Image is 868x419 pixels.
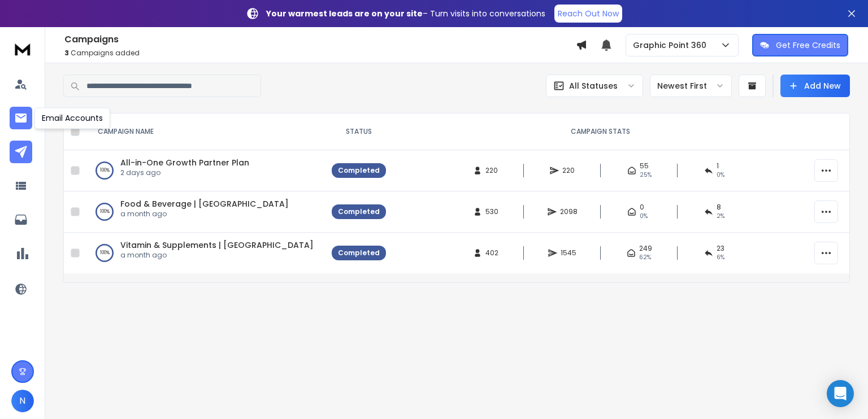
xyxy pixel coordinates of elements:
[562,166,575,175] span: 220
[11,38,34,59] img: logo
[485,207,498,216] span: 530
[120,239,314,251] a: Vitamin & Supplements | [GEOGRAPHIC_DATA]
[120,209,289,219] p: a month ago
[100,247,110,259] p: 100 %
[120,251,314,260] p: a month ago
[554,5,622,23] a: Reach Out Now
[780,75,850,97] button: Add New
[120,168,249,177] p: 2 days ago
[633,40,711,51] p: Graphic Point 360
[639,253,651,262] span: 62 %
[338,207,380,216] div: Completed
[84,233,325,274] td: 100%Vitamin & Supplements | [GEOGRAPHIC_DATA]a month ago
[11,390,34,412] button: N
[650,75,732,97] button: Newest First
[84,114,325,150] th: CAMPAIGN NAME
[558,8,619,19] p: Reach Out Now
[325,114,393,150] th: STATUS
[717,244,724,253] span: 23
[561,248,576,257] span: 1545
[64,49,576,58] p: Campaigns added
[338,248,380,257] div: Completed
[717,162,719,171] span: 1
[120,198,289,209] a: Food & Beverage | [GEOGRAPHIC_DATA]
[64,48,69,58] span: 3
[752,34,848,56] button: Get Free Credits
[776,40,840,51] p: Get Free Credits
[393,114,808,150] th: CAMPAIGN STATS
[485,166,498,175] span: 220
[485,248,498,257] span: 402
[640,203,644,212] span: 0
[84,191,325,233] td: 100%Food & Beverage | [GEOGRAPHIC_DATA]a month ago
[717,171,724,180] span: 0 %
[640,212,648,221] span: 0%
[717,212,724,221] span: 2 %
[64,33,576,46] h1: Campaigns
[827,380,854,407] div: Open Intercom Messenger
[717,253,724,262] span: 6 %
[100,206,110,217] p: 100 %
[338,166,380,175] div: Completed
[640,162,649,171] span: 55
[639,244,652,253] span: 249
[266,8,423,19] strong: Your warmest leads are on your site
[569,80,618,91] p: All Statuses
[34,107,110,129] div: Email Accounts
[640,171,652,180] span: 25 %
[100,165,110,176] p: 100 %
[84,150,325,191] td: 100%All-in-One Growth Partner Plan2 days ago
[266,8,545,19] p: – Turn visits into conversations
[120,157,249,168] a: All-in-One Growth Partner Plan
[717,203,721,212] span: 8
[560,207,578,216] span: 2098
